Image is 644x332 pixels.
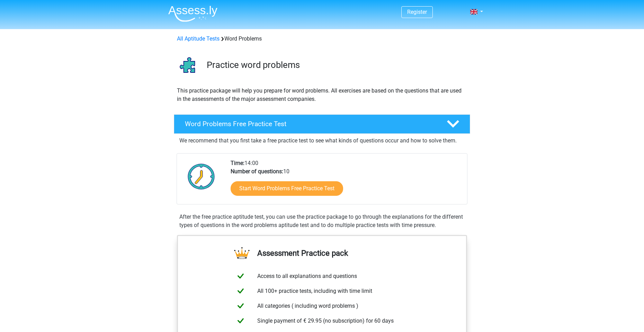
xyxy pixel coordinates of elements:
p: We recommend that you first take a free practice test to see what kinds of questions occur and ho... [179,137,465,145]
h4: Word Problems Free Practice Test [185,120,436,128]
img: Assessly [168,6,217,22]
b: Time: [231,160,244,166]
img: Clock [184,159,219,194]
a: Start Word Problems Free Practice Test [231,181,343,196]
p: This practice package will help you prepare for word problems. All exercises are based on the que... [177,87,467,103]
a: Register [407,9,427,15]
div: Word Problems [174,35,470,43]
div: After the free practice aptitude test, you can use the practice package to go through the explana... [177,213,467,229]
a: Word Problems Free Practice Test [171,114,473,134]
div: 14:00 10 [225,159,467,204]
img: word problems [174,51,204,81]
h3: Practice word problems [207,60,465,70]
a: All Aptitude Tests [177,35,220,42]
b: Number of questions: [231,168,283,175]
